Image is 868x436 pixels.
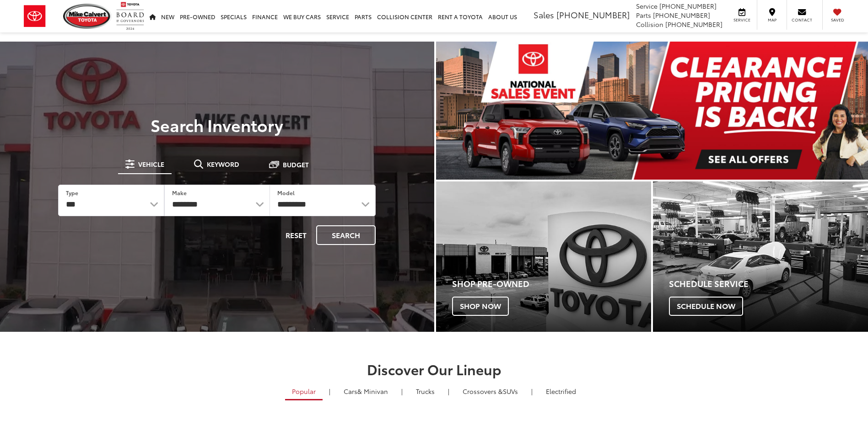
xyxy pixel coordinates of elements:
[556,9,630,21] span: [PHONE_NUMBER]
[732,17,752,23] span: Service
[827,17,847,23] span: Saved
[446,387,452,396] li: |
[172,189,187,197] label: Make
[436,181,651,332] a: Shop Pre-Owned Shop Now
[463,387,503,396] span: Crossovers &
[669,279,868,288] h4: Schedule Service
[66,189,78,197] label: Type
[636,1,658,11] span: Service
[285,383,323,400] a: Popular
[762,17,782,23] span: Map
[399,387,405,396] li: |
[327,387,333,396] li: |
[452,279,651,288] h4: Shop Pre-Owned
[337,383,395,399] a: Cars
[316,225,376,245] button: Search
[207,161,239,167] span: Keyword
[38,116,396,134] h3: Search Inventory
[659,1,717,11] span: [PHONE_NUMBER]
[539,383,583,399] a: Electrified
[452,297,509,316] span: Shop Now
[456,383,525,399] a: SUVs
[357,387,388,396] span: & Minivan
[277,189,295,197] label: Model
[636,11,651,20] span: Parts
[653,11,710,20] span: [PHONE_NUMBER]
[665,20,722,29] span: [PHONE_NUMBER]
[278,225,314,245] button: Reset
[534,9,554,21] span: Sales
[409,383,442,399] a: Trucks
[138,161,164,167] span: Vehicle
[653,181,868,332] div: Toyota
[669,297,743,316] span: Schedule Now
[792,17,812,23] span: Contact
[529,387,535,396] li: |
[636,20,663,29] span: Collision
[112,362,757,377] h2: Discover Our Lineup
[283,161,309,168] span: Budget
[436,181,651,332] div: Toyota
[63,4,112,29] img: Mike Calvert Toyota
[653,181,868,332] a: Schedule Service Schedule Now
